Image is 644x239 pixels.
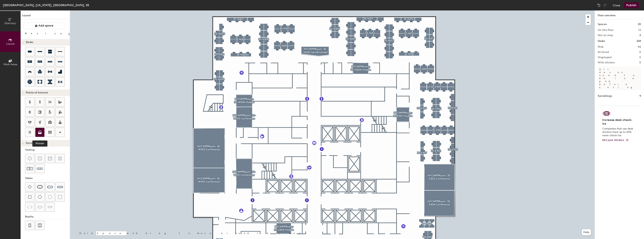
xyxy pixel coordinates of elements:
[55,192,65,202] button: Table (1x1)
[598,94,612,98] h1: Furnishings
[602,127,634,137] p: Companies that use desk stickers have up to 25% more check-ins.
[640,34,641,37] h2: 8
[21,13,70,19] h1: Layout
[598,34,613,37] h2: Not on map
[602,138,624,142] span: Get your stickers
[3,63,17,66] span: Work Areas
[35,128,45,137] button: Printer
[37,166,43,172] img: Couch (x3)
[602,118,634,126] h4: Increase desk check-ins
[638,22,641,26] h1: 20
[25,202,34,212] button: Table (1x2)
[25,32,66,35] div: Resize
[55,182,65,192] button: Ten seat table
[3,3,89,7] div: [GEOGRAPHIC_DATA], [US_STATE], [GEOGRAPHIC_DATA], 35
[26,142,41,145] span: Furnishings
[6,42,15,45] span: Layout
[45,202,55,212] button: Table (1x4)
[598,29,614,32] h2: On this floor
[45,154,55,163] button: Couch (middle)
[47,184,53,190] img: Eight seat table
[640,94,641,98] h1: 9
[598,45,603,48] h2: Pods
[38,157,42,160] img: Cushion
[58,157,62,160] img: Couch (corner)
[639,51,641,54] h2: 0
[48,205,52,209] img: Table (1x4)
[28,195,32,199] img: Four seat round table
[25,182,34,192] button: Four seat table
[25,221,34,230] button: Four seat booth
[637,39,641,43] h1: 269
[35,221,45,230] button: Six seat booth
[25,215,70,219] div: Booths
[603,3,607,7] img: Redo
[45,182,55,192] button: Eight seat table
[28,157,32,160] img: Stool
[28,205,32,209] img: Table (1x2)
[28,185,32,189] img: Four seat table
[597,3,601,7] img: Undo
[55,154,65,163] button: Couch (corner)
[25,176,70,180] div: Tables
[57,184,63,190] img: Ten seat table
[28,223,31,227] img: Four seat booth
[38,24,53,27] span: Add space
[598,66,641,90] p: All desks need to be in a pod before saving
[48,195,52,199] img: Table (round)
[25,148,70,152] div: Seating
[639,56,641,59] h2: 0
[38,205,42,209] img: Table (1x3)
[595,10,644,19] h1: Floor overview
[598,39,605,43] h1: Desks
[24,22,64,29] button: Add space
[602,110,611,117] img: Sticker logo
[25,192,34,202] button: Four seat round table
[598,22,607,26] h1: Spaces
[37,185,43,189] img: Six seat table
[613,2,620,8] button: Close
[598,51,609,54] h2: Archived
[638,45,641,48] h2: 46
[639,61,641,64] h2: 0
[25,164,34,173] button: Couch (x2)
[35,202,45,212] button: Table (1x3)
[38,195,42,199] img: Six seat round table
[45,192,55,202] button: Table (round)
[598,56,612,59] h2: Ungrouped
[35,192,45,202] button: Six seat round table
[58,195,62,199] img: Table (1x1)
[26,41,33,44] span: Desks
[48,157,52,160] img: Couch (middle)
[38,223,42,227] img: Six seat booth
[35,164,45,173] button: Couch (x3)
[624,2,639,8] button: Publish
[27,166,33,172] img: Couch (x2)
[25,154,34,163] button: Stool
[26,91,48,94] span: Points of Interest
[602,139,629,142] a: Get your stickers
[638,29,641,32] h2: 12
[582,229,591,235] button: Help
[598,61,615,64] h2: With stickers
[35,154,45,163] button: Cushion
[4,22,16,25] span: Directory
[35,182,45,192] button: Six seat table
